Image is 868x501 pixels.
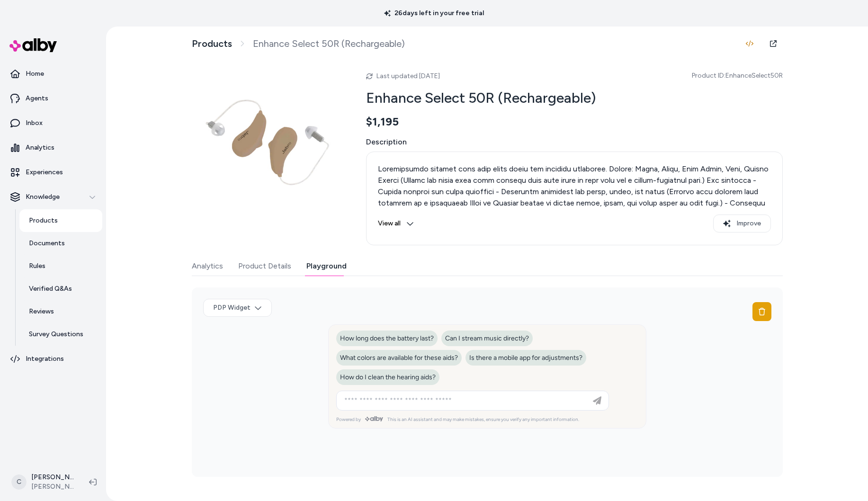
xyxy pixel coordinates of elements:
[26,192,60,202] p: Knowledge
[4,161,102,184] a: Experiences
[29,330,83,339] p: Survey Questions
[29,307,54,316] p: Reviews
[19,300,102,323] a: Reviews
[6,467,81,497] button: C[PERSON_NAME][PERSON_NAME]
[26,354,64,364] p: Integrations
[11,474,27,490] span: C
[366,136,783,148] span: Description
[306,257,347,276] button: Playground
[376,72,440,80] span: Last updated [DATE]
[29,284,72,294] p: Verified Q&As
[192,38,405,50] nav: breadcrumb
[19,232,102,255] a: Documents
[4,348,102,370] a: Integrations
[4,87,102,110] a: Agents
[29,261,45,271] p: Rules
[192,257,223,276] button: Analytics
[192,38,232,50] a: Products
[4,136,102,159] a: Analytics
[4,112,102,134] a: Inbox
[378,215,414,233] button: View all
[29,239,65,248] p: Documents
[4,63,102,85] a: Home
[19,209,102,232] a: Products
[203,299,272,317] button: PDP Widget
[19,277,102,300] a: Verified Q&As
[31,482,74,492] span: [PERSON_NAME]
[4,186,102,208] button: Knowledge
[26,168,63,177] p: Experiences
[366,115,399,129] span: $1,195
[26,69,44,79] p: Home
[26,143,54,152] p: Analytics
[192,64,343,216] img: sku_es50r_beige.jpg
[26,94,48,103] p: Agents
[366,89,783,107] h2: Enhance Select 50R (Rechargeable)
[19,255,102,277] a: Rules
[692,71,783,81] span: Product ID: EnhanceSelect50R
[378,9,490,18] p: 26 days left in your free trial
[31,473,74,482] p: [PERSON_NAME]
[19,323,102,346] a: Survey Questions
[713,215,771,233] button: Improve
[238,257,291,276] button: Product Details
[26,118,43,128] p: Inbox
[253,38,405,50] span: Enhance Select 50R (Rechargeable)
[29,216,58,225] p: Products
[9,38,57,52] img: alby Logo
[213,303,251,313] span: PDP Widget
